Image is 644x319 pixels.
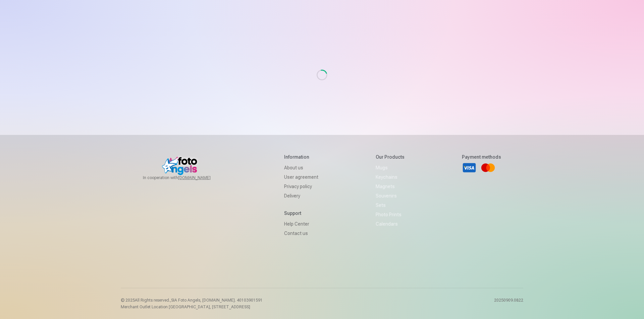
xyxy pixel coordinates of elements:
h5: Support [284,210,318,217]
a: Privacy policy [284,182,318,191]
a: Mugs [376,163,405,172]
p: 20250909.0822 [494,298,523,310]
p: © 2025 All Rights reserved. , [121,298,263,303]
a: Contact us [284,229,318,238]
h5: Information [284,154,318,160]
span: In cooperation with [143,175,227,180]
a: [DOMAIN_NAME] [178,175,227,180]
span: SIA Foto Angels, [DOMAIN_NAME]. 40103901591 [171,298,263,303]
a: Calendars [376,219,405,229]
a: Magnets [376,182,405,191]
a: Sets [376,201,405,210]
h5: Our products [376,154,405,160]
a: Delivery [284,191,318,201]
a: About us [284,163,318,172]
a: Visa [462,160,477,175]
a: Help Center [284,219,318,229]
a: Photo prints [376,210,405,219]
a: User agreement [284,172,318,182]
h5: Payment methods [462,154,501,160]
p: Merchant Outlet Location [GEOGRAPHIC_DATA], [STREET_ADDRESS] [121,304,263,310]
a: Keychains [376,172,405,182]
a: Souvenirs [376,191,405,201]
a: Mastercard [481,160,495,175]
